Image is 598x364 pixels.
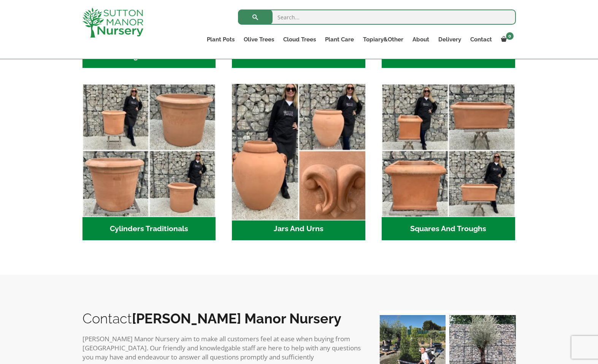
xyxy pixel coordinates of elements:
[382,84,515,217] img: Squares And Troughs
[82,217,216,241] h2: Cylinders Traditionals
[358,34,408,45] a: Topiary&Other
[496,34,516,45] a: 0
[232,217,365,241] h2: Jars And Urns
[132,310,341,326] b: [PERSON_NAME] Manor Nursery
[506,32,514,40] span: 0
[82,334,364,362] p: [PERSON_NAME] Manor Nursery aim to make all customers feel at ease when buying from [GEOGRAPHIC_D...
[382,84,515,240] a: Visit product category Squares And Troughs
[320,34,358,45] a: Plant Care
[229,81,369,221] img: Jars And Urns
[82,8,143,38] img: logo
[382,217,515,241] h2: Squares And Troughs
[466,34,496,45] a: Contact
[232,84,365,240] a: Visit product category Jars And Urns
[202,34,239,45] a: Plant Pots
[239,34,279,45] a: Olive Trees
[238,9,516,25] input: Search...
[279,34,320,45] a: Cloud Trees
[82,310,364,326] h2: Contact
[82,84,216,217] img: Cylinders Traditionals
[82,84,216,240] a: Visit product category Cylinders Traditionals
[434,34,466,45] a: Delivery
[408,34,434,45] a: About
